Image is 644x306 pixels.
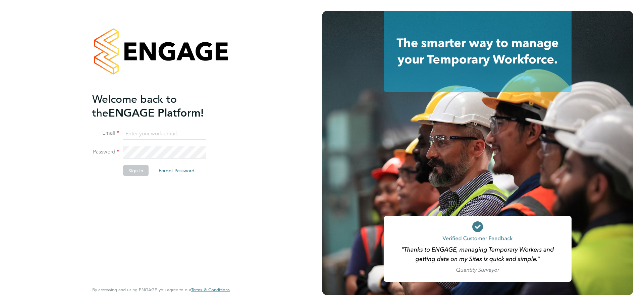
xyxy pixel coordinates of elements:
span: Terms & Conditions [191,287,230,293]
button: Sign In [123,165,149,176]
button: Forgot Password [153,165,200,176]
span: Welcome back to the [92,92,177,119]
input: Enter your work email... [123,128,206,140]
label: Password [92,148,119,156]
span: By accessing and using ENGAGE you agree to our [92,287,230,293]
a: Terms & Conditions [191,287,230,293]
label: Email [92,130,119,137]
h2: ENGAGE Platform! [92,92,223,120]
